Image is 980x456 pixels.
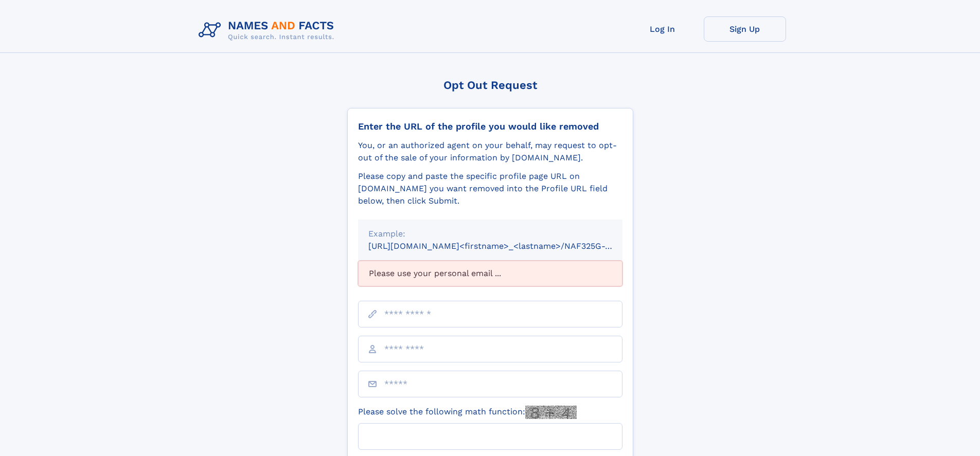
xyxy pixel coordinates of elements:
a: Log In [621,16,704,42]
label: Please solve the following math function: [358,406,577,419]
div: You, or an authorized agent on your behalf, may request to opt-out of the sale of your informatio... [358,139,622,164]
div: Example: [368,228,612,240]
div: Enter the URL of the profile you would like removed [358,121,622,132]
div: Opt Out Request [347,79,633,92]
small: [URL][DOMAIN_NAME]<firstname>_<lastname>/NAF325G-xxxxxxxx [368,241,642,251]
a: Sign Up [704,16,786,42]
div: Please copy and paste the specific profile page URL on [DOMAIN_NAME] you want removed into the Pr... [358,170,622,207]
img: Logo Names and Facts [194,16,343,44]
div: Please use your personal email ... [358,261,622,286]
